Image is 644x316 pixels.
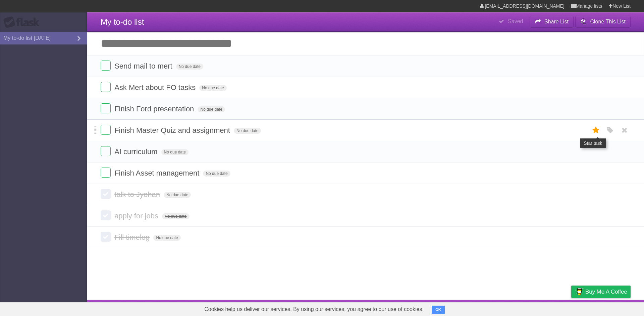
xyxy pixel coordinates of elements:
[114,212,160,220] span: apply for jobs
[530,16,574,28] button: Share List
[101,17,144,26] span: My to-do list
[164,192,191,198] span: No due date
[590,19,626,24] b: Clone This List
[114,190,162,199] span: talk to Jyohan
[101,103,111,113] label: Done
[176,64,203,70] span: No due date
[482,302,496,314] a: About
[153,235,180,241] span: No due date
[575,286,584,297] img: Buy me a coffee
[198,106,225,112] span: No due date
[114,233,151,241] span: Fill timelog
[504,302,531,314] a: Developers
[114,169,201,177] span: Finish Asset management
[432,306,445,314] button: OK
[234,128,261,134] span: No due date
[562,302,580,314] a: Privacy
[590,125,602,136] label: Star task
[162,213,189,219] span: No due date
[3,16,44,28] div: Flask
[101,61,111,71] label: Done
[101,168,111,178] label: Done
[575,16,631,28] button: Clone This List
[203,171,230,177] span: No due date
[199,85,226,91] span: No due date
[585,286,627,298] span: Buy me a coffee
[114,83,197,92] span: Ask Mert about FO tasks
[101,232,111,242] label: Done
[544,19,569,24] b: Share List
[114,126,232,134] span: Finish Master Quiz and assignment
[540,302,554,314] a: Terms
[114,105,196,113] span: Finish Ford presentation
[161,149,189,155] span: No due date
[571,286,631,298] a: Buy me a coffee
[198,303,430,316] span: Cookies help us deliver our services. By using our services, you agree to our use of cookies.
[101,146,111,156] label: Done
[101,82,111,92] label: Done
[588,302,631,314] a: Suggest a feature
[508,18,523,24] b: Saved
[101,210,111,220] label: Done
[114,62,174,70] span: Send mail to mert
[101,125,111,135] label: Done
[114,147,159,156] span: AI curriculum
[101,189,111,199] label: Done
